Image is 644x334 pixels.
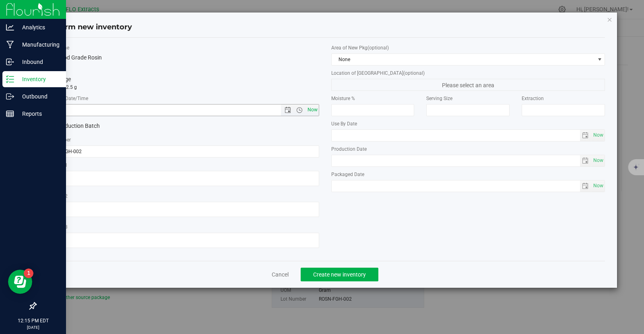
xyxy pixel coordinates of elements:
label: Packaged Date [331,171,605,178]
span: (optional) [367,45,389,51]
iframe: Resource center unread badge [24,268,33,278]
h4: Confirm new inventory [45,22,132,33]
inline-svg: Reports [6,110,14,118]
label: Production Batch [45,122,176,130]
span: select [591,130,605,141]
p: Inbound [14,57,62,67]
span: (optional) [403,70,425,76]
p: Analytics [14,23,62,32]
label: Extraction [522,95,605,102]
label: Ref Field 2 [45,193,319,200]
span: Set Current date [592,180,605,192]
label: Production Date [331,145,605,153]
label: Created Date/Time [45,95,319,102]
inline-svg: Inbound [6,58,14,66]
inline-svg: Manufacturing [6,41,14,49]
p: Manufacturing [14,40,62,49]
span: Open the date view [281,107,295,113]
p: [DATE] [4,324,62,330]
label: Item Name [45,44,319,51]
label: Ref Field 1 [45,162,319,169]
label: Use By Date [331,120,605,127]
label: Serving Size [426,95,510,102]
iframe: Resource center [8,270,32,294]
span: Set Current date [592,155,605,166]
span: select [580,180,592,192]
a: Cancel [272,270,289,279]
inline-svg: Outbound [6,92,14,100]
label: Lot Number [45,136,319,143]
inline-svg: Inventory [6,75,14,83]
span: select [591,180,605,192]
label: Ref Field 3 [45,223,319,231]
p: totaling 42.5 g [45,84,319,91]
span: Create new inventory [313,271,366,278]
p: Reports [14,109,62,119]
label: Total Qty [45,66,319,73]
span: Please select an area [331,79,605,91]
div: Bulk Food Grade Rosin [45,53,319,62]
p: 12:15 PM EDT [4,317,62,324]
span: select [580,130,592,141]
label: Area of New Pkg [331,44,605,51]
label: Moisture % [331,95,415,102]
p: Inventory [14,74,62,84]
label: Location of [GEOGRAPHIC_DATA] [331,70,605,77]
p: Outbound [14,92,62,101]
span: Set Current date [592,129,605,141]
inline-svg: Analytics [6,23,14,31]
span: select [591,155,605,166]
span: Set Current date [305,104,319,116]
span: None [332,54,595,65]
span: select [580,155,592,166]
button: Create new inventory [301,268,378,281]
span: Open the time view [293,107,306,113]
